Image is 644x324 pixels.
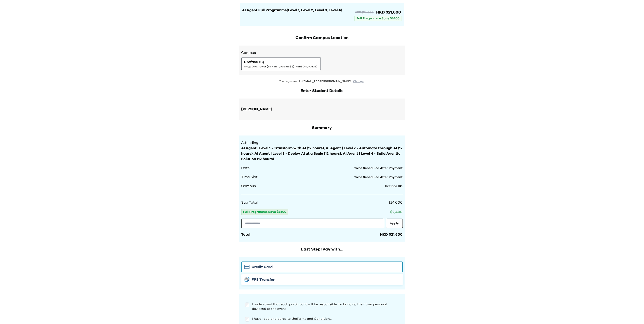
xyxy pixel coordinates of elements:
[354,176,403,179] span: To be Scheduled After Payment
[244,265,250,269] img: Stripe icon
[244,277,250,282] img: FPS icon
[297,317,331,320] a: Terms and Conditions
[239,88,405,94] h2: Enter Student Details
[303,80,351,83] span: [EMAIL_ADDRESS][DOMAIN_NAME]
[354,16,402,21] span: Full Programme Save $2400
[252,264,273,270] span: Credit Card
[389,201,403,204] span: $24,000
[239,79,405,83] p: Your login email is
[244,59,265,65] span: Preface HQ
[252,277,275,282] span: FPS Transfer
[239,35,405,41] h2: Confirm Campus Location
[241,200,258,205] span: Sub Total
[241,145,403,162] span: AI Agent | Level 1 - Transform with AI (12 hours), AI Agent | Level 2 - Automate through AI (12 h...
[352,79,365,83] button: Change
[241,140,259,145] span: Attending
[239,246,405,253] h2: Last Step! Pay with...
[241,274,403,285] button: FPS iconFPS Transfer
[389,210,403,214] span: -$ 2,400
[244,65,318,68] span: Shop G07, Tower [STREET_ADDRESS][PERSON_NAME]
[376,9,401,16] span: HKD $21,600
[241,209,288,215] span: Full Programme Save $2400
[241,165,250,171] span: Date
[239,125,405,131] h2: Summary
[380,232,403,237] div: HKD $21,600
[241,50,403,55] h3: Campus
[385,185,403,188] span: Preface HQ
[355,10,374,15] span: HKD $ 24,000
[241,183,256,189] span: Campus
[354,167,403,170] span: To be Scheduled After Payment
[242,7,354,13] h1: AI Agent Full Programme(Level 1, Level 2, Level 3, Level 4)
[241,233,250,236] span: Total
[386,219,403,228] button: Apply
[252,303,387,310] span: I understand that each participant will be responsible for bringing their own personal device(s) ...
[252,317,332,320] span: I have read and agree to the .
[241,106,273,112] div: [PERSON_NAME]
[241,262,403,272] button: Stripe iconCredit Card
[241,174,258,180] span: Time Slot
